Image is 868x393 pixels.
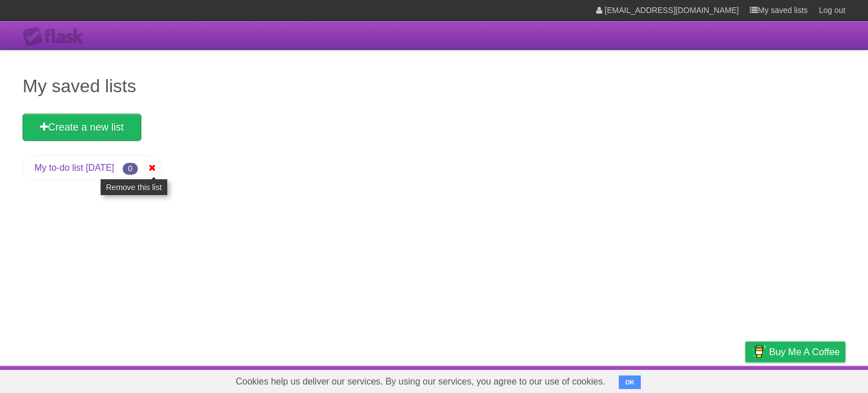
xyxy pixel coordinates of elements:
[23,27,90,47] div: Flask
[224,370,617,393] span: Cookies help us deliver our services. By using our services, you agree to our use of cookies.
[751,342,766,361] img: Buy me a coffee
[731,369,760,390] a: Privacy
[619,375,641,389] button: OK
[123,163,138,175] span: 0
[632,369,678,390] a: Developers
[23,114,141,141] a: Create a new list
[692,369,717,390] a: Terms
[745,342,845,362] a: Buy me a coffee
[769,342,840,362] span: Buy me a coffee
[34,163,114,172] a: My to-do list [DATE]
[774,369,845,390] a: Suggest a feature
[23,72,845,100] h1: My saved lists
[595,369,619,390] a: About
